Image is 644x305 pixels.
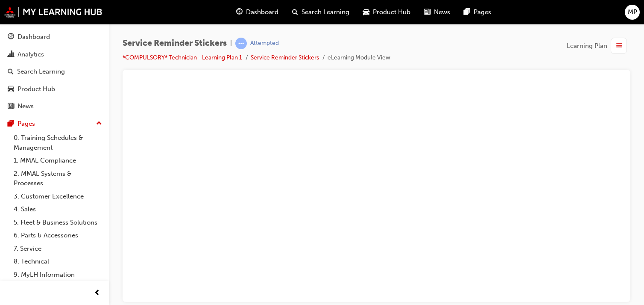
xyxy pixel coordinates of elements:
[464,7,470,18] span: pages-icon
[10,255,105,268] a: 8. Technical
[3,116,105,132] button: Pages
[625,5,640,20] button: MP
[285,3,356,21] a: search-iconSearch Learning
[3,29,105,45] a: Dashboard
[250,39,279,47] div: Attempted
[10,131,105,154] a: 0. Training Schedules & Management
[474,7,491,17] span: Pages
[123,54,242,61] a: *COMPULSORY* Technician - Learning Plan 1
[246,7,278,17] span: Dashboard
[8,51,14,59] span: chart-icon
[3,27,105,116] button: DashboardAnalyticsSearch LearningProduct HubNews
[18,50,44,59] div: Analytics
[235,38,247,49] span: learningRecordVerb_ATTEMPT-icon
[8,86,14,93] span: car-icon
[373,7,410,17] span: Product Hub
[567,41,607,51] span: Learning Plan
[363,7,369,18] span: car-icon
[3,47,105,62] a: Analytics
[424,7,430,18] span: news-icon
[236,7,243,18] span: guage-icon
[10,167,105,190] a: 2. MMAL Systems & Processes
[356,3,417,21] a: car-iconProduct Hub
[434,7,450,17] span: News
[4,6,102,18] img: mmal
[302,7,349,17] span: Search Learning
[3,81,105,97] a: Product Hub
[94,288,100,299] span: prev-icon
[251,54,319,61] a: Service Reminder Stickers
[292,7,298,18] span: search-icon
[123,38,227,48] span: Service Reminder Stickers
[8,120,14,128] span: pages-icon
[328,53,390,63] li: eLearning Module View
[628,7,637,17] span: MP
[10,229,105,242] a: 6. Parts & Accessories
[417,3,457,21] a: news-iconNews
[18,32,50,42] div: Dashboard
[8,33,14,41] span: guage-icon
[10,190,105,203] a: 3. Customer Excellence
[616,41,622,51] span: list-icon
[18,101,34,111] div: News
[10,268,105,281] a: 9. MyLH Information
[8,68,14,76] span: search-icon
[17,67,65,77] div: Search Learning
[10,203,105,216] a: 4. Sales
[3,64,105,80] a: Search Learning
[96,118,102,129] span: up-icon
[10,242,105,255] a: 7. Service
[457,3,498,21] a: pages-iconPages
[567,38,630,54] button: Learning Plan
[10,216,105,229] a: 5. Fleet & Business Solutions
[18,119,35,129] div: Pages
[3,98,105,114] a: News
[10,154,105,167] a: 1. MMAL Compliance
[8,103,14,110] span: news-icon
[230,38,232,48] span: |
[229,3,285,21] a: guage-iconDashboard
[18,84,55,94] div: Product Hub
